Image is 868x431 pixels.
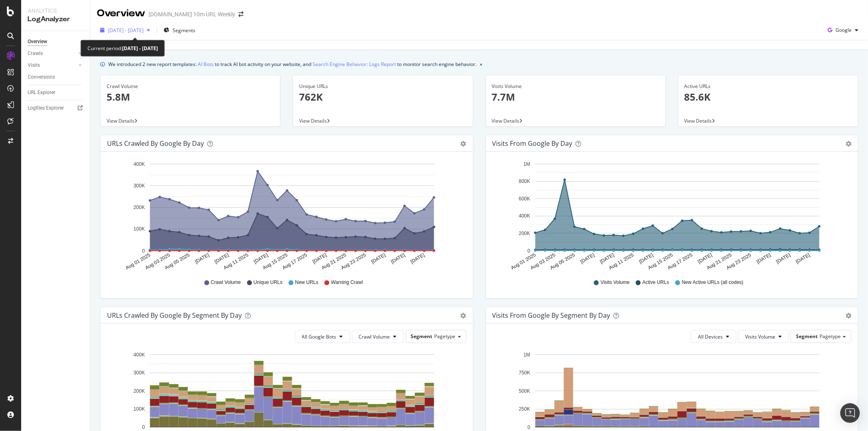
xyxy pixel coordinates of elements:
[107,117,134,124] span: View Details
[28,37,84,46] a: Overview
[518,213,530,219] text: 400K
[518,370,530,376] text: 750K
[28,88,55,97] div: URL Explorer
[795,252,811,265] text: [DATE]
[198,60,214,68] a: AI Bots
[331,279,363,286] span: Warning Crawl
[28,49,43,58] div: Crawls
[698,333,723,340] span: All Devices
[133,183,145,189] text: 300K
[608,252,634,271] text: Aug 11 2025
[667,252,693,271] text: Aug 17 2025
[518,179,530,185] text: 800K
[340,252,367,271] text: Aug 23 2025
[492,158,848,271] svg: A chart.
[370,252,387,265] text: [DATE]
[214,252,230,265] text: [DATE]
[492,117,520,124] span: View Details
[133,226,145,232] text: 100K
[579,252,595,265] text: [DATE]
[756,252,772,265] text: [DATE]
[492,83,659,90] div: Visits Volume
[478,58,484,70] button: close banner
[28,73,55,81] div: Conversions
[149,10,235,18] div: [DOMAIN_NAME] 10m URL Weekly
[253,252,269,265] text: [DATE]
[122,45,158,52] b: [DATE] - [DATE]
[684,90,852,104] p: 85.6K
[461,141,466,147] div: gear
[100,60,858,68] div: info banner
[299,83,466,90] div: Unique URLs
[97,24,153,37] button: [DATE] - [DATE]
[359,333,390,340] span: Crawl Volume
[492,311,610,319] div: Visits from Google By Segment By Day
[28,104,64,112] div: Logfiles Explorer
[697,252,713,265] text: [DATE]
[107,83,274,90] div: Crawl Volume
[684,117,712,124] span: View Details
[28,49,76,58] a: Crawls
[518,231,530,236] text: 200K
[682,279,743,286] span: New Active URLs (all codes)
[313,60,396,68] a: Search Engine Behavior: Logs Report
[527,248,530,254] text: 0
[125,252,151,271] text: Aug 01 2025
[108,60,477,68] div: We introduced 2 new report templates: to track AI bot activity on your website, and to monitor se...
[529,252,556,271] text: Aug 03 2025
[691,330,736,343] button: All Devices
[312,252,328,265] text: [DATE]
[846,313,851,319] div: gear
[725,252,752,271] text: Aug 23 2025
[302,333,337,340] span: All Google Bots
[160,24,199,37] button: Segments
[28,88,84,97] a: URL Explorer
[647,252,674,271] text: Aug 15 2025
[461,313,466,319] div: gear
[518,406,530,412] text: 250K
[295,330,350,343] button: All Google Bots
[409,252,426,265] text: [DATE]
[142,424,145,430] text: 0
[28,73,84,81] a: Conversions
[133,370,145,376] text: 300K
[299,117,327,124] span: View Details
[107,139,204,147] div: URLs Crawled by Google by day
[281,252,308,271] text: Aug 17 2025
[390,252,406,265] text: [DATE]
[435,333,456,340] span: Pagetype
[820,333,841,340] span: Pagetype
[510,252,537,271] text: Aug 01 2025
[523,161,530,167] text: 1M
[28,37,47,46] div: Overview
[684,83,852,90] div: Active URLs
[549,252,576,271] text: Aug 05 2025
[599,252,615,265] text: [DATE]
[254,279,282,286] span: Unique URLs
[194,252,210,265] text: [DATE]
[262,252,289,271] text: Aug 15 2025
[133,406,145,412] text: 100K
[164,252,190,271] text: Aug 05 2025
[321,252,348,271] text: Aug 21 2025
[107,311,242,319] div: URLs Crawled by Google By Segment By Day
[108,27,144,34] span: [DATE] - [DATE]
[28,15,83,24] div: LogAnalyzer
[238,11,243,17] div: arrow-right-arrow-left
[518,388,530,394] text: 500K
[107,90,274,104] p: 5.8M
[133,205,145,210] text: 200K
[28,104,84,112] a: Logfiles Explorer
[642,279,669,286] span: Active URLs
[638,252,654,265] text: [DATE]
[107,158,463,271] svg: A chart.
[738,330,789,343] button: Visits Volume
[133,352,145,358] text: 400K
[133,388,145,394] text: 200K
[28,7,83,15] div: Analytics
[211,279,241,286] span: Crawl Volume
[706,252,732,271] text: Aug 21 2025
[144,252,171,271] text: Aug 03 2025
